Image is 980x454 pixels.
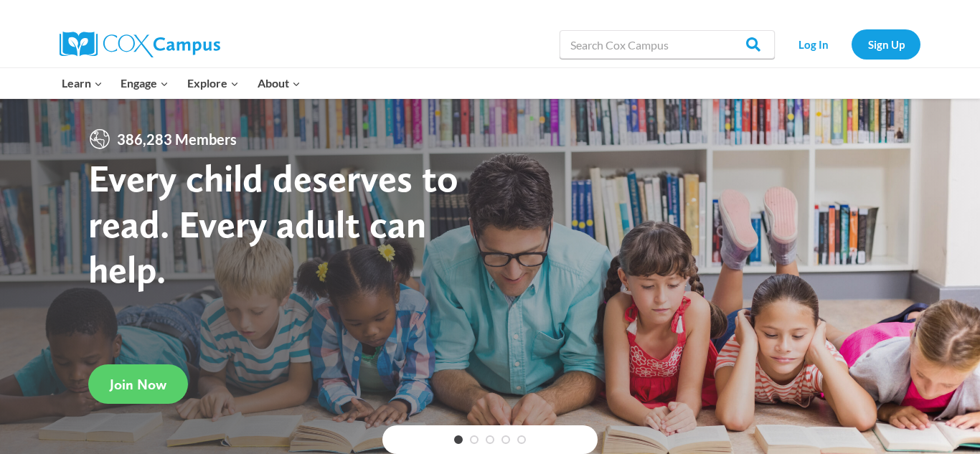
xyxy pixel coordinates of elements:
[110,376,166,393] span: Join Now
[121,74,169,93] span: Engage
[470,435,479,444] a: 2
[782,29,844,59] a: Log In
[88,155,458,292] strong: Every child deserves to read. Every adult can help.
[517,435,526,444] a: 5
[501,435,510,444] a: 4
[111,128,242,151] span: 386,283 Members
[62,74,103,93] span: Learn
[782,29,920,59] nav: Secondary Navigation
[454,435,463,444] a: 1
[852,29,920,59] a: Sign Up
[258,74,301,93] span: About
[88,364,188,404] a: Join Now
[60,32,220,57] img: Cox Campus
[486,435,494,444] a: 3
[187,74,239,93] span: Explore
[560,30,775,59] input: Search Cox Campus
[52,68,309,98] nav: Primary Navigation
